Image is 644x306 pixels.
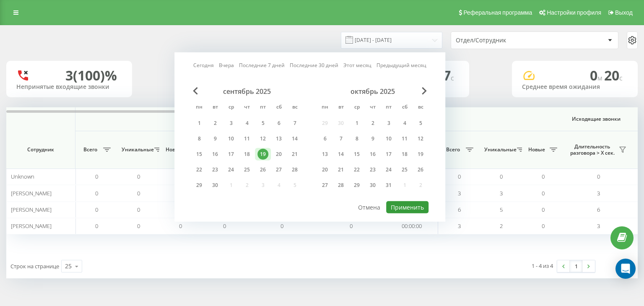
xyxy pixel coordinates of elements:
div: пн 8 сент. 2025 г. [191,132,207,145]
abbr: четверг [241,101,253,114]
span: 0 [542,173,545,180]
div: чт 16 окт. 2025 г. [365,148,381,161]
div: сб 6 сент. 2025 г. [271,117,287,130]
div: чт 18 сент. 2025 г. [239,148,255,161]
abbr: среда [351,101,363,114]
div: вт 14 окт. 2025 г. [333,148,349,161]
div: 30 [210,180,221,191]
div: 4 [241,118,252,129]
span: Выход [615,9,633,16]
div: 28 [289,164,300,175]
span: 0 [458,173,461,180]
div: 12 [415,133,426,144]
div: чт 2 окт. 2025 г. [365,117,381,130]
div: вс 28 сент. 2025 г. [287,163,303,176]
div: 24 [226,164,236,175]
div: 21 [289,149,300,160]
span: Длительность разговора > Х сек. [568,143,616,156]
div: 1 [351,118,362,129]
div: 26 [257,164,268,175]
span: 3 [597,222,600,230]
div: 26 [415,164,426,175]
div: ср 15 окт. 2025 г. [349,148,365,161]
div: 19 [257,149,268,160]
div: 9 [367,133,378,144]
div: сб 25 окт. 2025 г. [397,163,413,176]
div: 22 [351,164,362,175]
abbr: четверг [366,101,379,114]
div: 20 [273,149,284,160]
abbr: воскресенье [414,101,427,114]
abbr: понедельник [193,101,205,114]
div: 12 [257,133,268,144]
div: пн 20 окт. 2025 г. [317,163,333,176]
div: пн 27 окт. 2025 г. [317,179,333,192]
span: Уникальные [484,146,514,153]
div: вс 14 сент. 2025 г. [287,132,303,145]
div: 28 [335,180,346,191]
a: Предыдущий месяц [377,61,426,69]
div: 13 [273,133,284,144]
span: 5 [500,206,503,213]
abbr: воскресенье [288,101,301,114]
div: 8 [194,133,205,144]
span: 0 [179,222,182,230]
div: сб 13 сент. 2025 г. [271,132,287,145]
span: Строк на странице [10,262,59,270]
div: 3 (100)% [65,67,117,83]
span: [PERSON_NAME] [11,206,52,213]
span: 3 [458,222,461,230]
div: 22 [194,164,205,175]
div: ср 1 окт. 2025 г. [349,117,365,130]
div: 31 [383,180,394,191]
div: пн 22 сент. 2025 г. [191,163,207,176]
span: 0 [137,206,140,213]
div: вс 5 окт. 2025 г. [413,117,428,130]
div: 16 [210,149,221,160]
span: Уникальные [122,146,152,153]
span: 3 [458,189,461,197]
span: 6 [597,206,600,213]
div: 14 [335,149,346,160]
a: Сегодня [193,61,214,69]
div: 15 [194,149,205,160]
div: 17 [226,149,236,160]
div: вт 21 окт. 2025 г. [333,163,349,176]
div: ср 22 окт. 2025 г. [349,163,365,176]
span: 0 [280,222,283,230]
div: пт 26 сент. 2025 г. [255,163,271,176]
span: 0 [542,189,545,197]
span: Новые [164,146,184,153]
span: 0 [95,173,98,180]
span: Настройки профиля [547,9,601,16]
a: Этот месяц [343,61,371,69]
span: 0 [95,222,98,230]
div: пн 15 сент. 2025 г. [191,148,207,161]
span: Unknown [11,173,34,180]
div: 21 [335,164,346,175]
div: 19 [415,149,426,160]
div: 23 [210,164,221,175]
div: вс 7 сент. 2025 г. [287,117,303,130]
div: Непринятые входящие звонки [16,83,122,91]
span: 3 [597,189,600,197]
div: пн 6 окт. 2025 г. [317,132,333,145]
div: 5 [415,118,426,129]
abbr: пятница [382,101,395,114]
div: вт 16 сент. 2025 г. [207,148,223,161]
span: [PERSON_NAME] [11,189,52,197]
div: Среднее время ожидания [522,83,628,91]
div: пн 1 сент. 2025 г. [191,117,207,130]
div: вс 26 окт. 2025 г. [413,163,428,176]
div: пт 24 окт. 2025 г. [381,163,397,176]
div: пт 3 окт. 2025 г. [381,117,397,130]
div: ср 10 сент. 2025 г. [223,132,239,145]
span: Реферальная программа [463,9,532,16]
span: 6 [458,206,461,213]
div: 18 [241,149,252,160]
div: чт 30 окт. 2025 г. [365,179,381,192]
div: 15 [351,149,362,160]
span: 0 [350,222,353,230]
div: пн 13 окт. 2025 г. [317,148,333,161]
div: вс 19 окт. 2025 г. [413,148,428,161]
